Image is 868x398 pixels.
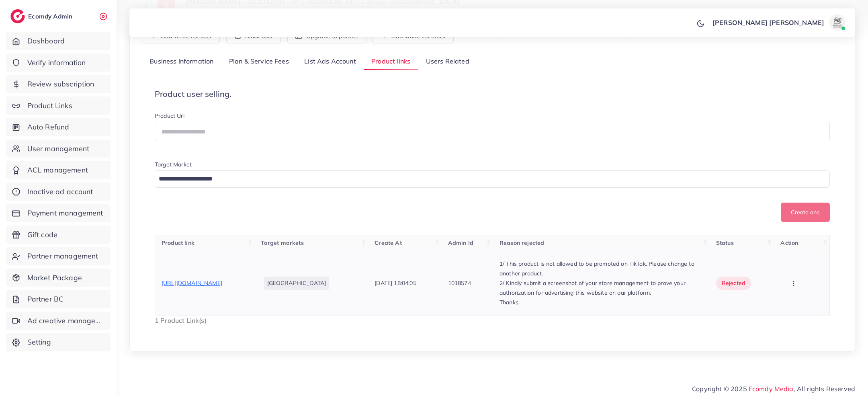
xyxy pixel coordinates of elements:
[10,9,74,23] a: logoEcomdy Admin
[708,14,849,31] a: [PERSON_NAME] [PERSON_NAME]avatar
[6,118,111,136] a: Auto Refund
[10,9,25,23] img: logo
[155,316,207,324] span: 1 Product Link(s)
[6,75,111,93] a: Review subscription
[27,144,89,154] span: User management
[27,251,98,261] span: Partner management
[6,96,111,115] a: Product Links
[6,226,111,244] a: Gift code
[6,183,111,201] a: Inactive ad account
[6,269,111,287] a: Market Package
[27,187,93,197] span: Inactive ad account
[6,247,111,265] a: Partner management
[27,294,64,304] span: Partner BC
[794,384,855,394] span: , All rights Reserved
[27,79,94,89] span: Review subscription
[6,290,111,308] a: Partner BC
[6,32,111,50] a: Dashboard
[27,230,57,240] span: Gift code
[829,14,845,31] img: avatar
[27,122,70,132] span: Auto Refund
[28,12,74,20] h2: Ecomdy Admin
[156,173,819,185] input: Search for option
[6,53,111,72] a: Verify information
[27,57,86,68] span: Verify information
[27,36,65,46] span: Dashboard
[712,18,824,27] p: [PERSON_NAME] [PERSON_NAME]
[27,165,88,175] span: ACL management
[27,316,104,326] span: Ad creative management
[749,385,794,393] a: Ecomdy Media
[6,312,111,330] a: Ad creative management
[27,101,72,111] span: Product Links
[155,170,830,188] div: Search for option
[6,161,111,179] a: ACL management
[692,384,855,394] span: Copyright © 2025
[6,333,111,351] a: Setting
[27,337,51,347] span: Setting
[6,140,111,158] a: User management
[6,204,111,222] a: Payment management
[27,273,82,283] span: Market Package
[27,208,103,218] span: Payment management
